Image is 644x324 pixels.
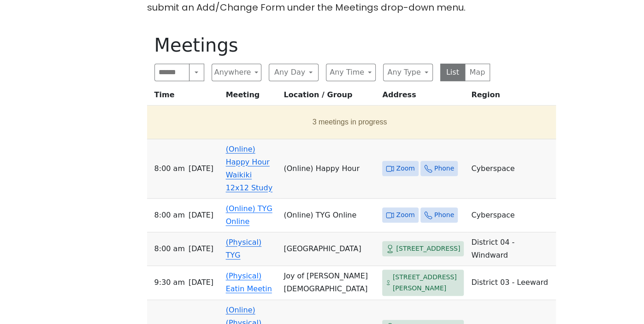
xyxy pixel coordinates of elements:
td: [GEOGRAPHIC_DATA] [280,232,378,266]
span: Phone [434,163,454,174]
a: (Physical) Eatin Meetin [226,271,272,293]
button: Anywhere [212,64,261,81]
span: [STREET_ADDRESS][PERSON_NAME] [393,271,461,294]
span: [DATE] [189,242,213,255]
td: Cyberspace [467,139,556,199]
input: Search [154,64,190,81]
td: Cyberspace [467,199,556,232]
span: Zoom [396,209,414,221]
span: 8:00 AM [154,209,185,222]
th: Region [467,88,556,106]
h1: Meetings [154,34,490,56]
span: [DATE] [189,276,213,289]
span: [DATE] [189,209,213,222]
td: (Online) Happy Hour [280,139,378,199]
button: Any Type [383,64,433,81]
button: List [440,64,466,81]
button: Any Day [269,64,319,81]
button: Any Time [326,64,376,81]
span: [STREET_ADDRESS] [396,243,460,254]
button: Map [465,64,490,81]
a: (Online) TYG Online [226,204,272,226]
td: (Online) TYG Online [280,199,378,232]
span: Phone [434,209,454,221]
button: Search [189,64,204,81]
td: District 04 - Windward [467,232,556,266]
button: 3 meetings in progress [151,109,549,135]
span: 9:30 AM [154,276,185,289]
span: 8:00 AM [154,162,185,175]
a: (Physical) TYG [226,238,262,259]
th: Address [378,88,467,106]
td: District 03 - Leeward [467,266,556,300]
span: Zoom [396,163,414,174]
span: 8:00 AM [154,242,185,255]
th: Time [147,88,222,106]
th: Meeting [222,88,280,106]
span: [DATE] [189,162,213,175]
a: (Online) Happy Hour Waikiki 12x12 Study [226,145,272,192]
td: Joy of [PERSON_NAME][DEMOGRAPHIC_DATA] [280,266,378,300]
th: Location / Group [280,88,378,106]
